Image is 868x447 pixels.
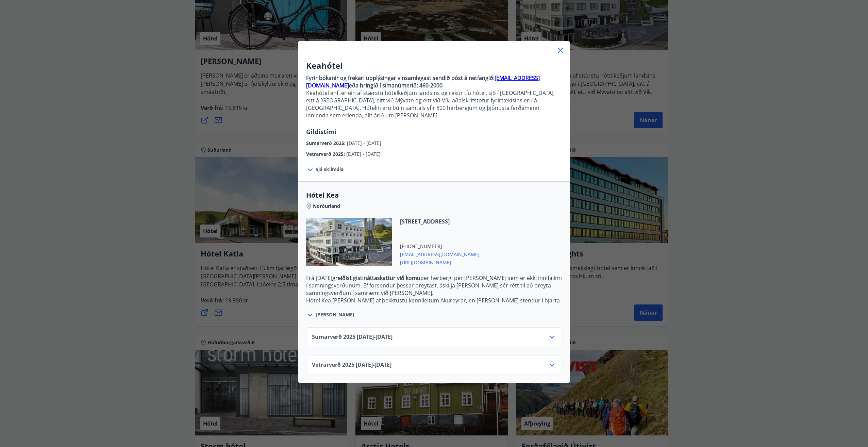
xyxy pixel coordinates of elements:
[306,297,562,327] p: Hótel Kea [PERSON_NAME] af þekktustu kennileitum Akureyrar, en [PERSON_NAME] stendur í hjarta mið...
[306,89,562,119] p: Keahótel ehf. er ein af stærstu hótelkeðjum landsins og rekur tíu hótel, sjö í [GEOGRAPHIC_DATA],...
[313,203,340,210] span: Norðurland
[306,140,347,146] span: Sumarverð 2025 :
[316,166,344,173] span: Sjá skilmála
[346,151,381,157] span: [DATE] - [DATE]
[306,128,336,136] span: Gildistími
[306,60,562,71] h3: Keahótel
[306,74,495,82] strong: Fyrir bókanir og frekari upplýsingar vinsamlegast sendið póst á netfangið:
[316,311,354,318] span: [PERSON_NAME]
[400,243,480,250] span: [PHONE_NUMBER]
[400,258,480,266] span: [URL][DOMAIN_NAME]
[349,82,443,89] strong: eða hringið í símanúmerið: 460-2000
[347,140,381,146] span: [DATE] - [DATE]
[400,250,480,258] span: [EMAIL_ADDRESS][DOMAIN_NAME]
[312,333,393,341] span: Sumarverð 2025 [DATE] - [DATE]
[306,191,562,200] span: Hótel Kea
[332,274,420,282] strong: greiðist gistináttaskattur við komu
[312,361,391,369] span: Vetrarverð 2025 [DATE] - [DATE]
[306,274,562,297] p: Frá [DATE] per herbergi per [PERSON_NAME] sem er ekki innifalinn í samningsverðunum. Ef forsendur...
[306,151,346,157] span: Vetrarverð 2025 :
[400,218,480,225] span: [STREET_ADDRESS]
[306,74,540,89] a: [EMAIL_ADDRESS][DOMAIN_NAME]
